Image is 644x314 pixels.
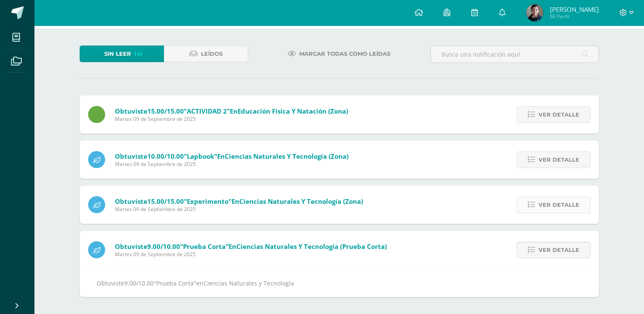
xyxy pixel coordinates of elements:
[154,279,196,287] span: "Prueba Corta"
[236,242,387,251] span: Ciencias Naturales y Tecnología (Prueba Corta)
[184,152,217,160] span: "Lapbook"
[201,46,223,62] span: Leídos
[239,197,363,206] span: Ciencias Naturales y Tecnología (Zona)
[80,46,164,62] a: Sin leer(4)
[135,46,143,62] span: (4)
[147,242,180,251] span: 9.00/10.00
[538,197,579,213] span: Ver detalle
[203,279,294,287] span: Ciencias Naturales y Tecnología
[115,160,349,168] span: Martes 09 de Septiembre de 2025
[115,197,363,206] span: Obtuviste en
[147,107,184,115] span: 15.00/15.00
[538,152,579,168] span: Ver detalle
[115,115,348,123] span: Martes 09 de Septiembre de 2025
[147,197,184,206] span: 15.00/15.00
[184,107,230,115] span: "ACTIVIDAD 2"
[238,107,348,115] span: Educación Física y Natación (Zona)
[115,152,349,160] span: Obtuviste en
[526,4,543,21] img: 4b4ba961898aa8c56c1a512679ff2d59.png
[277,46,401,62] a: Marcar todas como leídas
[299,46,390,62] span: Marcar todas como leídas
[225,152,349,160] span: Ciencias Naturales y Tecnología (Zona)
[550,5,598,14] span: [PERSON_NAME]
[115,107,348,115] span: Obtuviste en
[164,46,248,62] a: Leídos
[538,242,579,258] span: Ver detalle
[538,107,579,123] span: Ver detalle
[97,278,582,288] div: Obtuviste en
[180,242,229,251] span: "Prueba Corta"
[104,46,131,62] span: Sin leer
[115,242,387,251] span: Obtuviste en
[124,279,154,287] span: 9.00/10.00
[147,152,184,160] span: 10.00/10.00
[431,46,598,63] input: Busca una notificación aquí
[184,197,232,206] span: "Experimento"
[550,13,598,20] span: Mi Perfil
[115,206,363,213] span: Martes 09 de Septiembre de 2025
[115,251,387,258] span: Martes 09 de Septiembre de 2025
